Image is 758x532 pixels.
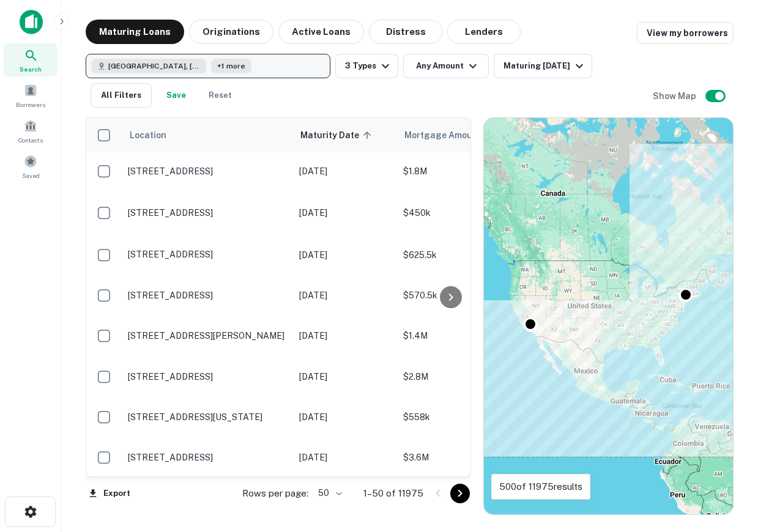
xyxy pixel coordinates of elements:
img: capitalize-icon.png [20,10,43,34]
span: [GEOGRAPHIC_DATA], [GEOGRAPHIC_DATA], [GEOGRAPHIC_DATA] [108,61,200,72]
button: Go to next page [450,484,470,503]
th: Location [122,118,293,152]
p: $450k [403,206,526,220]
a: Saved [4,150,58,183]
div: 50 [313,484,344,502]
button: [GEOGRAPHIC_DATA], [GEOGRAPHIC_DATA], [GEOGRAPHIC_DATA]+1 more [86,54,330,78]
span: Maturity Date [300,128,375,142]
p: $2.8M [403,370,526,383]
div: 0 0 [484,118,733,514]
p: 1–50 of 11975 [363,486,423,501]
p: [DATE] [299,370,391,383]
p: $558k [403,410,526,424]
button: Active Loans [278,20,364,44]
p: [DATE] [299,451,391,464]
p: [DATE] [299,248,391,262]
p: [STREET_ADDRESS] [128,249,287,260]
p: $1.8M [403,164,526,178]
p: $570.5k [403,289,526,302]
p: $625.5k [403,248,526,262]
button: Distress [369,20,442,44]
a: Contacts [4,114,58,147]
a: View my borrowers [637,22,734,44]
p: [STREET_ADDRESS] [128,207,287,218]
span: Saved [22,171,40,180]
h6: Show Map [653,89,698,103]
p: [DATE] [299,164,391,178]
th: Maturity Date [293,118,397,152]
button: Maturing [DATE] [494,54,592,78]
th: Mortgage Amount [397,118,532,152]
a: Search [4,43,58,76]
button: Originations [189,20,273,44]
a: Borrowers [4,79,58,112]
button: 3 Types [335,54,398,78]
p: $1.4M [403,329,526,342]
button: Maturing Loans [86,20,184,44]
button: Save your search to get updates of matches that match your search criteria. [157,83,196,108]
span: Contacts [18,135,43,145]
p: [STREET_ADDRESS] [128,452,287,463]
p: $3.6M [403,451,526,464]
p: [DATE] [299,410,391,424]
button: Reset [201,83,240,108]
p: [STREET_ADDRESS] [128,371,287,382]
p: [STREET_ADDRESS] [128,166,287,177]
button: Lenders [447,20,521,44]
p: Rows per page: [242,486,308,501]
p: 500 of 11975 results [499,479,582,494]
div: Maturing [DATE] [503,59,587,73]
button: Export [86,484,133,503]
p: [STREET_ADDRESS][PERSON_NAME] [128,330,287,341]
button: Any Amount [403,54,489,78]
p: [DATE] [299,289,391,302]
iframe: Chat Widget [697,434,758,493]
span: Mortgage Amount [404,128,497,142]
p: [DATE] [299,206,391,220]
span: +1 more [217,61,245,72]
button: All Filters [91,83,152,108]
span: Search [20,64,42,74]
p: [STREET_ADDRESS] [128,290,287,301]
span: Borrowers [16,100,45,109]
span: Location [129,128,166,142]
p: [DATE] [299,329,391,342]
p: [STREET_ADDRESS][US_STATE] [128,412,287,423]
